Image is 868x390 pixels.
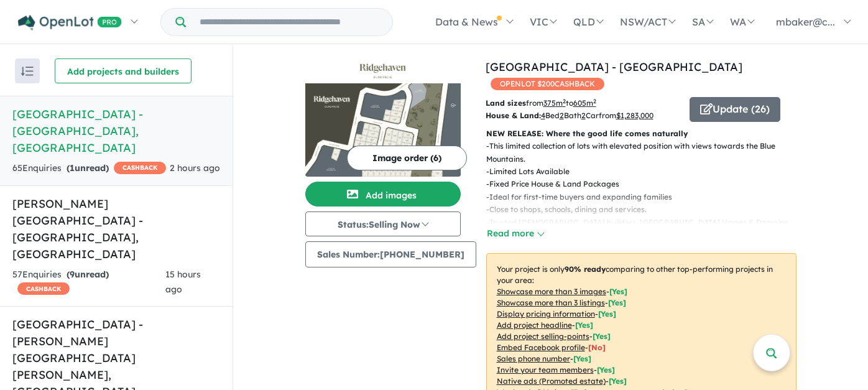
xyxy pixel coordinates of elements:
[575,320,593,330] span: [ Yes ]
[497,332,589,341] u: Add project selling-points
[486,111,541,120] b: House & Land:
[593,332,611,341] span: [ Yes ]
[486,97,680,109] p: from
[18,15,122,30] img: Openlot PRO Logo White
[497,343,585,352] u: Embed Facebook profile
[165,269,201,295] span: 15 hours ago
[608,298,626,307] span: [ Yes ]
[497,287,606,296] u: Showcase more than 3 images
[497,365,594,374] u: Invite your team members
[305,182,461,207] button: Add images
[497,298,605,307] u: Showcase more than 3 listings
[67,162,109,174] strong: ( unread)
[497,309,595,318] u: Display pricing information
[305,58,461,177] a: Ridgehaven Estate - Elderslie LogoRidgehaven Estate - Elderslie
[609,376,627,386] span: [Yes]
[486,178,806,190] p: - Fixed Price House & Land Packages
[12,195,220,262] h5: [PERSON_NAME][GEOGRAPHIC_DATA] - [GEOGRAPHIC_DATA] , [GEOGRAPHIC_DATA]
[497,354,570,363] u: Sales phone number
[12,106,220,156] h5: [GEOGRAPHIC_DATA] - [GEOGRAPHIC_DATA] , [GEOGRAPHIC_DATA]
[593,98,596,104] sup: 2
[573,98,596,108] u: 605 m
[67,269,109,280] strong: ( unread)
[573,354,591,363] span: [ Yes ]
[497,320,572,330] u: Add project headline
[70,162,75,174] span: 1
[305,241,476,267] button: Sales Number:[PHONE_NUMBER]
[597,365,615,374] span: [ Yes ]
[55,58,192,83] button: Add projects and builders
[114,162,166,174] span: CASHBACK
[21,67,34,76] img: sort.svg
[188,9,390,35] input: Try estate name, suburb, builder or developer
[486,60,742,74] a: [GEOGRAPHIC_DATA] - [GEOGRAPHIC_DATA]
[486,203,806,216] p: - Close to shops, schools, dining and services.
[347,146,467,170] button: Image order (6)
[543,98,566,108] u: 375 m
[563,98,566,104] sup: 2
[690,97,780,122] button: Update (26)
[588,343,606,352] span: [ No ]
[776,16,835,28] span: mbaker@c...
[170,162,220,174] span: 2 hours ago
[491,78,604,90] span: OPENLOT $ 200 CASHBACK
[616,111,653,120] u: $ 1,283,000
[70,269,75,280] span: 9
[486,165,806,178] p: - Limited Lots Available
[486,128,796,140] p: NEW RELEASE: Where the good life comes naturally
[609,287,627,296] span: [ Yes ]
[12,161,166,176] div: 65 Enquir ies
[560,111,564,120] u: 2
[12,267,165,297] div: 57 Enquir ies
[581,111,586,120] u: 2
[497,376,606,386] u: Native ads (Promoted estate)
[541,111,545,120] u: 4
[486,98,526,108] b: Land sizes
[486,191,806,203] p: - Ideal for first-time buyers and expanding families
[486,109,680,122] p: Bed Bath Car from
[17,282,70,295] span: CASHBACK
[566,98,596,108] span: to
[486,216,806,242] p: - Trusted [DEMOGRAPHIC_DATA] builders, [GEOGRAPHIC_DATA] Homes & Domaine Homes
[305,83,461,177] img: Ridgehaven Estate - Elderslie
[598,309,616,318] span: [ Yes ]
[486,226,545,241] button: Read more
[310,63,456,78] img: Ridgehaven Estate - Elderslie Logo
[565,264,606,274] b: 90 % ready
[305,211,461,236] button: Status:Selling Now
[486,140,806,165] p: - This limited collection of lots with elevated position with views towards the Blue Mountains.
